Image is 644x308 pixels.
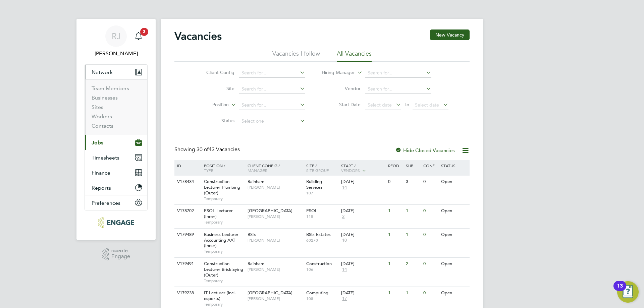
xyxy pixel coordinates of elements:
[341,290,385,296] div: [DATE]
[368,102,392,108] span: Select date
[196,69,234,75] label: Client Config
[175,176,199,188] div: V178434
[248,185,303,190] span: [PERSON_NAME]
[415,102,439,108] span: Select date
[306,261,332,266] span: Construction
[248,238,303,243] span: [PERSON_NAME]
[92,104,103,110] a: Sites
[341,296,348,302] span: 17
[341,232,385,238] div: [DATE]
[175,258,199,270] div: V179491
[365,84,431,94] input: Search for...
[204,232,238,249] span: Business Lecturer Accounting AAT (Inner)
[337,50,372,62] li: All Vacancies
[248,290,292,296] span: [GEOGRAPHIC_DATA]
[386,160,404,171] div: Reqd
[197,146,240,153] span: 43 Vacancies
[175,160,199,171] div: ID
[204,261,243,278] span: Construction Lecturer Bricklaying (Outer)
[395,147,455,153] label: Hide Closed Vacancies
[386,205,404,217] div: 1
[239,68,305,78] input: Search for...
[174,29,222,43] h2: Vacancies
[404,258,422,270] div: 2
[422,176,439,188] div: 0
[306,296,338,301] span: 108
[204,196,244,201] span: Temporary
[341,261,385,267] div: [DATE]
[402,100,411,109] span: To
[204,179,240,196] span: Construction Lecturer Plumbing (Outer)
[248,214,303,219] span: [PERSON_NAME]
[85,217,148,228] a: Go to home page
[404,287,422,299] div: 1
[246,160,305,176] div: Client Config /
[196,118,234,124] label: Status
[386,176,404,188] div: 0
[306,214,338,219] span: 118
[306,208,317,213] span: ESOL
[322,85,361,91] label: Vendor
[306,290,328,296] span: Computing
[85,25,148,58] a: RJ[PERSON_NAME]
[430,29,470,40] button: New Vacancy
[190,102,229,108] label: Position
[199,160,246,176] div: Position /
[204,278,244,284] span: Temporary
[85,195,147,210] button: Preferences
[196,85,234,91] label: Site
[111,248,130,254] span: Powered by
[92,95,118,101] a: Businesses
[85,135,147,150] button: Jobs
[306,238,338,243] span: 60270
[306,232,331,237] span: BSix Estates
[92,123,113,129] a: Contacts
[248,267,303,272] span: [PERSON_NAME]
[306,190,338,196] span: 107
[341,185,348,190] span: 14
[341,208,385,214] div: [DATE]
[341,168,360,173] span: Vendors
[132,25,145,47] a: 3
[92,69,113,75] span: Network
[341,238,348,243] span: 10
[439,287,469,299] div: Open
[422,205,439,217] div: 0
[439,160,469,171] div: Status
[272,50,320,62] li: Vacancies I follow
[204,249,244,254] span: Temporary
[339,160,386,177] div: Start /
[422,160,439,171] div: Conf
[92,170,110,176] span: Finance
[617,286,623,295] div: 13
[439,258,469,270] div: Open
[102,248,130,261] a: Powered byEngage
[174,146,241,153] div: Showing
[92,185,111,191] span: Reports
[204,290,236,301] span: IT Lecturer (incl. esports)
[248,208,292,213] span: [GEOGRAPHIC_DATA]
[248,261,264,266] span: Rainham
[248,168,267,173] span: Manager
[92,113,112,120] a: Workers
[85,79,147,135] div: Network
[92,85,129,91] a: Team Members
[204,208,233,219] span: ESOL Lecturer (Inner)
[306,267,338,272] span: 106
[248,232,256,237] span: BSix
[85,180,147,195] button: Reports
[111,254,130,259] span: Engage
[92,139,103,146] span: Jobs
[404,229,422,241] div: 1
[306,168,329,173] span: Site Group
[239,101,305,110] input: Search for...
[239,117,305,126] input: Select one
[306,179,322,190] span: Building Services
[617,281,639,303] button: Open Resource Center, 13 new notifications
[341,267,348,272] span: 14
[422,287,439,299] div: 0
[76,19,156,240] nav: Main navigation
[439,229,469,241] div: Open
[365,68,431,78] input: Search for...
[112,32,121,41] span: RJ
